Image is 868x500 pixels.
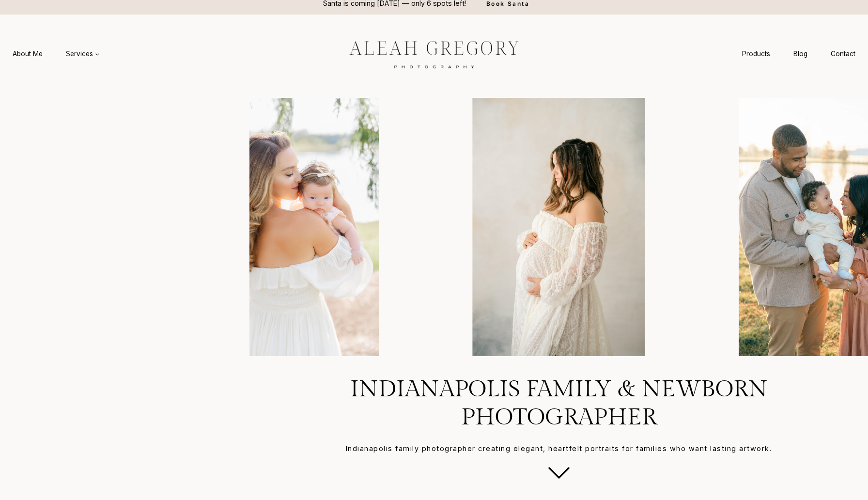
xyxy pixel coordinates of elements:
[273,375,845,431] h1: Indianapolis Family & Newborn Photographer
[1,45,54,63] a: About Me
[819,45,867,63] a: Contact
[164,98,422,356] img: mom holding baby on shoulder looking back at the camera outdoors in Carmel, Indiana
[782,45,819,63] a: Blog
[730,45,782,63] a: Products
[730,45,867,63] nav: Secondary
[430,98,688,356] li: 4 of 4
[325,33,543,74] img: aleah gregory logo
[54,45,111,63] button: Child menu of Services
[273,443,845,454] p: Indianapolis family photographer creating elegant, heartfelt portraits for families who want last...
[1,45,111,63] nav: Primary
[164,98,422,356] li: 3 of 4
[430,98,688,356] img: Studio image of a mom in a flowy dress standing by fine art backdrop, gently resting hands on her...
